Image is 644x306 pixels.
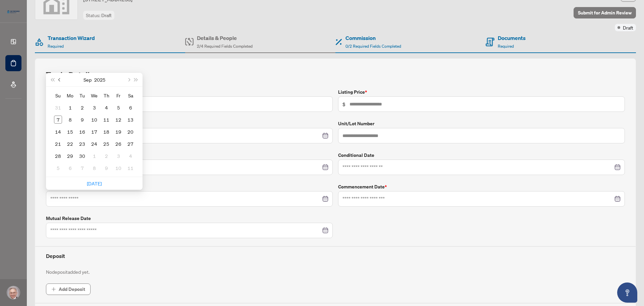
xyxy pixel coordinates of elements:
[124,101,137,114] td: 2025-09-06
[102,103,110,112] div: 4
[54,103,62,112] div: 31
[64,126,76,138] td: 2025-09-15
[88,138,100,150] td: 2025-09-24
[101,12,112,18] span: Draft
[48,44,64,49] span: Required
[54,140,62,148] div: 21
[574,7,636,18] button: Submit for Admin Review
[100,114,112,126] td: 2025-09-11
[345,34,401,42] h4: Commission
[102,140,110,148] div: 25
[76,89,88,101] th: Tu
[126,128,135,136] div: 20
[54,164,62,172] div: 5
[66,128,74,136] div: 15
[76,114,88,126] td: 2025-09-09
[52,101,64,114] td: 2025-08-31
[88,126,100,138] td: 2025-09-17
[126,116,135,124] div: 13
[100,150,112,162] td: 2025-10-02
[102,152,110,160] div: 2
[498,34,526,42] h4: Documents
[64,114,76,126] td: 2025-09-08
[78,152,86,160] div: 30
[88,101,100,114] td: 2025-09-03
[46,70,625,80] h2: Trade Details
[59,284,85,295] span: Add Deposit
[49,73,56,86] button: Last year (Control + left)
[88,114,100,126] td: 2025-09-10
[78,103,86,112] div: 2
[114,164,122,172] div: 10
[114,116,122,124] div: 12
[88,89,100,101] th: We
[52,162,64,174] td: 2025-10-05
[90,116,98,124] div: 10
[52,114,64,126] td: 2025-09-07
[76,101,88,114] td: 2025-09-02
[84,73,92,86] button: Choose a month
[88,162,100,174] td: 2025-10-08
[112,89,124,101] th: Fr
[114,103,122,112] div: 5
[90,140,98,148] div: 24
[52,126,64,138] td: 2025-09-14
[88,150,100,162] td: 2025-10-01
[46,151,333,159] label: Firm Date
[78,128,86,136] div: 16
[102,164,110,172] div: 9
[623,24,633,31] span: Draft
[112,126,124,138] td: 2025-09-19
[66,140,74,148] div: 22
[124,126,137,138] td: 2025-09-20
[52,89,64,101] th: Su
[76,138,88,150] td: 2025-09-23
[338,151,625,159] label: Conditional Date
[64,138,76,150] td: 2025-09-22
[126,103,135,112] div: 6
[66,164,74,172] div: 6
[46,252,625,260] h4: Deposit
[66,116,74,124] div: 8
[94,73,105,86] button: Choose a year
[90,103,98,112] div: 3
[7,286,20,299] img: Profile Icon
[114,152,122,160] div: 3
[617,282,637,303] button: Open asap
[46,283,91,295] button: Add Deposit
[52,150,64,162] td: 2025-09-28
[124,89,137,101] th: Sa
[124,114,137,126] td: 2025-09-13
[90,152,98,160] div: 1
[126,140,135,148] div: 27
[578,7,632,18] span: Submit for Admin Review
[78,116,86,124] div: 9
[100,162,112,174] td: 2025-10-09
[56,73,63,86] button: Previous month (PageUp)
[54,128,62,136] div: 14
[5,8,21,15] img: logo
[197,34,253,42] h4: Details & People
[83,11,114,20] div: Status:
[112,138,124,150] td: 2025-09-26
[114,128,122,136] div: 19
[338,183,625,190] label: Commencement Date
[51,287,56,292] span: plus
[338,120,625,127] label: Unit/Lot Number
[342,100,345,108] span: $
[66,152,74,160] div: 29
[100,89,112,101] th: Th
[48,34,95,42] h4: Transaction Wizard
[78,140,86,148] div: 23
[498,44,514,49] span: Required
[345,44,401,49] span: 0/2 Required Fields Completed
[90,128,98,136] div: 17
[100,126,112,138] td: 2025-09-18
[338,88,625,96] label: Listing Price
[124,138,137,150] td: 2025-09-27
[112,150,124,162] td: 2025-10-03
[112,162,124,174] td: 2025-10-10
[197,44,253,49] span: 2/4 Required Fields Completed
[76,162,88,174] td: 2025-10-07
[64,150,76,162] td: 2025-09-29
